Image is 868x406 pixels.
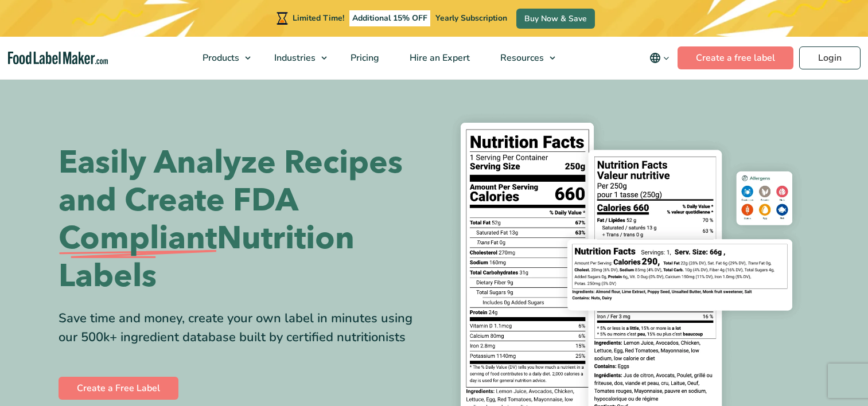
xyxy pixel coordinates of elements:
[347,52,380,64] span: Pricing
[349,10,430,26] span: Additional 15% OFF
[259,37,333,79] a: Industries
[435,13,507,24] span: Yearly Subscription
[188,37,256,79] a: Products
[395,37,482,79] a: Hire an Expert
[59,144,426,295] h1: Easily Analyze Recipes and Create FDA Nutrition Labels
[59,309,426,347] div: Save time and money, create your own label in minutes using our 500k+ ingredient database built b...
[336,37,392,79] a: Pricing
[271,52,317,64] span: Industries
[199,52,240,64] span: Products
[485,37,561,79] a: Resources
[293,13,344,24] span: Limited Time!
[497,52,545,64] span: Resources
[678,46,793,69] a: Create a free label
[406,52,471,64] span: Hire an Expert
[516,9,595,29] a: Buy Now & Save
[59,377,178,400] a: Create a Free Label
[799,46,861,69] a: Login
[59,220,217,257] span: Compliant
